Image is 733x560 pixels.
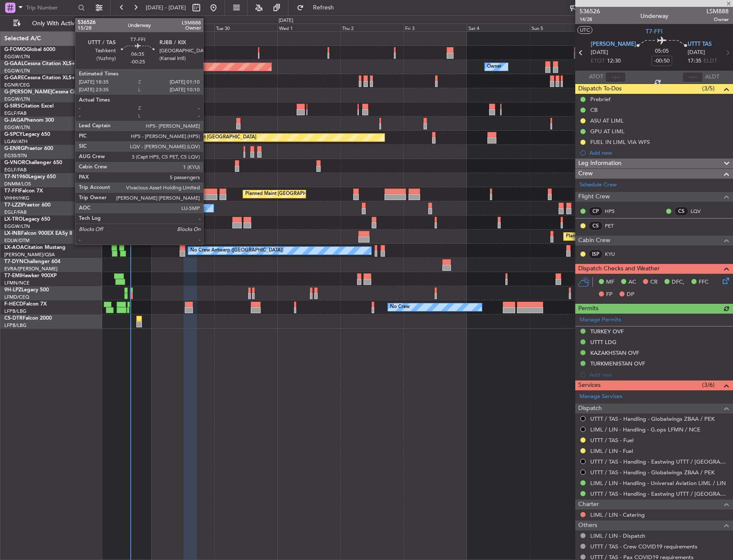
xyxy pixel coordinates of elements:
a: PET [605,222,624,230]
span: [DATE] [591,48,608,57]
div: Thu 2 [340,24,403,31]
div: Wed 1 [277,24,340,31]
a: KYU [605,250,624,258]
div: Planned Maint [GEOGRAPHIC_DATA] ([GEOGRAPHIC_DATA]) [566,230,701,243]
span: 14/28 [580,16,600,23]
a: UTTT / TAS - Crew COVID19 requirements [590,543,697,550]
span: Others [578,521,597,530]
a: UTTT / TAS - Handling - Eastwing UTTT / [GEOGRAPHIC_DATA] [590,458,729,465]
div: Underway [640,12,668,21]
span: Only With Activity [22,21,90,27]
span: G-GARE [4,75,24,81]
span: Dispatch To-Dos [578,84,622,94]
div: Owner [487,60,502,73]
a: UTTT / TAS - Fuel [590,437,634,444]
div: Planned Maint [GEOGRAPHIC_DATA] [174,131,256,144]
div: ASU AT LIML [590,117,624,124]
div: Mon 29 [151,24,214,31]
span: ATOT [589,73,603,81]
a: G-FOMOGlobal 6000 [4,47,55,52]
div: No Crew Antwerp ([GEOGRAPHIC_DATA]) [190,244,283,257]
div: CS [589,221,603,231]
a: UTTT / TAS - Handling - Globalwings ZBAA / PEK [590,469,715,476]
span: CR [650,278,658,287]
span: Dispatch Checks and Weather [578,264,660,274]
a: G-ENRGPraetor 600 [4,146,53,151]
a: VHHH/HKG [4,195,30,201]
a: T7-EMIHawker 900XP [4,273,57,279]
span: G-ENRG [4,146,24,151]
span: ALDT [705,73,719,81]
div: GPU AT LIML [590,128,625,135]
span: AC [628,278,636,287]
span: 536526 [580,7,600,16]
span: G-GAAL [4,61,24,66]
span: FFC [699,278,709,287]
a: EGNR/CEG [4,82,30,88]
a: EGGW/LTN [4,223,30,230]
span: G-JAGA [4,118,24,123]
span: Crew [578,169,593,179]
div: Sun 28 [88,24,151,31]
div: Fri 3 [403,24,466,31]
a: EGGW/LTN [4,96,30,102]
a: G-GAALCessna Citation XLS+ [4,61,75,66]
div: Planned Maint [GEOGRAPHIC_DATA] ([GEOGRAPHIC_DATA]) [245,188,380,201]
span: Dispatch [578,404,602,413]
a: LX-AOACitation Mustang [4,245,66,250]
a: G-JAGAPhenom 300 [4,118,54,123]
div: ISP [589,249,603,259]
span: DP [627,290,634,299]
button: Only With Activity [9,17,93,30]
span: CS-DTR [4,316,23,321]
span: Refresh [306,5,342,11]
a: LIML / LIN - Handling - G.ops LFMN / NCE [590,426,700,433]
a: Manage Services [580,392,622,401]
span: UTTT TAS [688,40,712,49]
a: G-[PERSON_NAME]Cessna Citation XLS [4,90,99,95]
a: EGLF/FAB [4,209,27,216]
a: T7-LZZIPraetor 600 [4,203,51,208]
a: EGGW/LTN [4,68,30,74]
span: Flight Crew [578,192,610,202]
div: [DATE] [279,17,293,24]
div: Tue 30 [214,24,277,31]
a: LIML / LIN - Catering [590,511,645,518]
div: Prebrief [590,96,610,103]
span: F-HECD [4,302,23,307]
span: (3/6) [702,380,715,389]
span: DFC, [672,278,685,287]
span: Charter [578,500,599,509]
span: LSM888 [706,7,729,16]
div: Planned Maint [GEOGRAPHIC_DATA] ([GEOGRAPHIC_DATA]) [125,103,260,116]
a: EGGW/LTN [4,124,30,131]
div: No Crew [390,301,410,314]
a: T7-N1960Legacy 650 [4,174,56,180]
div: Sun 5 [530,24,593,31]
div: FUEL IN LIML VIA WFS [590,138,650,146]
div: CB [590,106,598,114]
span: T7-FFI [646,27,663,36]
a: [PERSON_NAME]/QSA [4,252,55,258]
span: (3/5) [702,84,715,93]
span: [PERSON_NAME] [591,40,636,49]
a: EGSS/STN [4,153,27,159]
a: G-SIRSCitation Excel [4,104,54,109]
span: LX-AOA [4,245,24,250]
a: T7-DYNChallenger 604 [4,259,60,264]
span: Owner [706,16,729,23]
a: EGLF/FAB [4,110,27,117]
a: LX-INBFalcon 900EX EASy II [4,231,72,236]
span: [DATE] - [DATE] [146,4,186,12]
span: 12:30 [607,57,621,66]
a: LQV [691,207,710,215]
span: G-VNOR [4,160,25,165]
a: LFMD/CEQ [4,294,29,300]
span: LX-TRO [4,217,23,222]
a: LIML / LIN - Dispatch [590,532,645,539]
a: DNMM/LOS [4,181,31,187]
span: 05:05 [655,47,669,56]
a: UTTT / TAS - Handling - Globalwings ZBAA / PEK [590,415,715,422]
div: Add new [589,149,729,156]
a: G-VNORChallenger 650 [4,160,62,165]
